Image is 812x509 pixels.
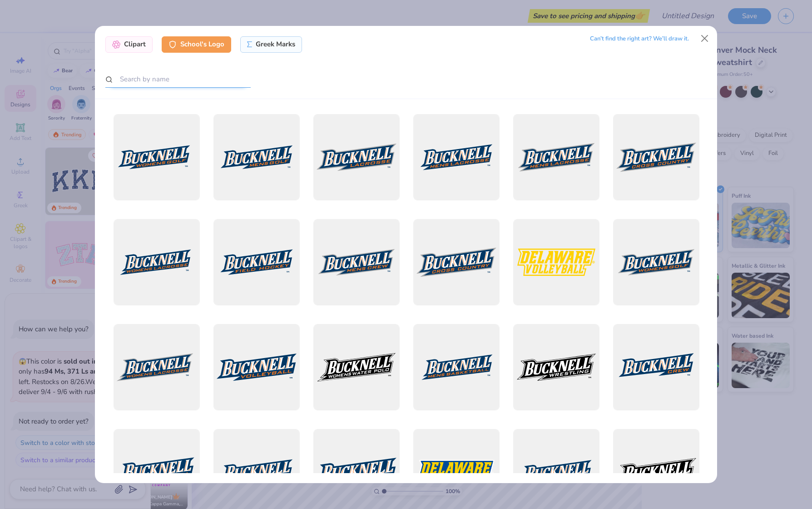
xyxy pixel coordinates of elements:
div: Greek Marks [240,36,302,53]
div: Clipart [105,36,153,53]
div: Can’t find the right art? We’ll draw it. [590,31,689,47]
div: School's Logo [162,36,231,53]
input: Search by name [105,71,251,88]
button: Close [696,30,713,47]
